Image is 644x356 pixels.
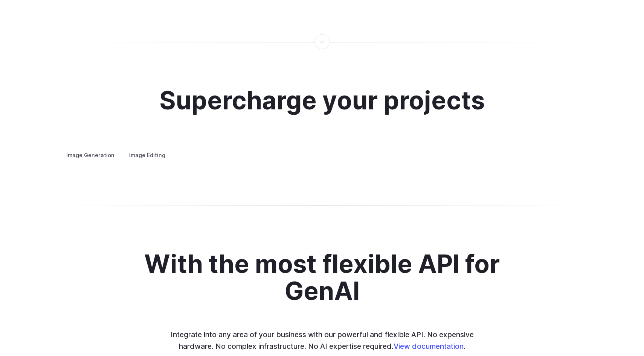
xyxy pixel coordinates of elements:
[165,329,479,352] p: Integrate into any area of your business with our powerful and flexible API. No expensive hardwar...
[60,148,121,162] label: Image Generation
[394,342,464,351] a: View documentation
[112,250,532,305] h2: With the most flexible API for GenAI
[123,148,172,162] label: Image Editing
[159,87,485,114] h2: Supercharge your projects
